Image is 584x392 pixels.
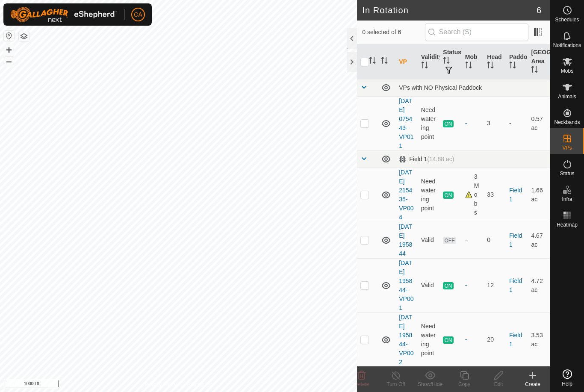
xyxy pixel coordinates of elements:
button: – [4,56,14,66]
p-sorticon: Activate to sort [509,63,516,70]
th: Paddock [506,44,528,80]
span: 0 selected of 6 [362,28,425,37]
a: Field 1 [509,332,522,348]
div: Create [516,380,550,388]
p-sorticon: Activate to sort [381,58,388,65]
button: Reset Map [4,31,14,41]
td: 4.67 ac [528,222,550,258]
td: 3.53 ac [528,312,550,367]
span: (14.88 ac) [427,156,454,162]
div: VPs with NO Physical Paddock [399,84,546,91]
div: 3 Mobs [465,172,481,217]
div: Field 1 [399,156,454,163]
a: Field 1 [509,277,522,293]
p-sorticon: Activate to sort [465,63,472,70]
span: Heatmap [557,222,578,227]
div: - [465,119,481,128]
div: - [465,281,481,290]
td: Need watering point [418,96,440,150]
td: 20 [484,312,506,367]
button: Map Layers [19,31,29,41]
td: 0 [484,222,506,258]
th: Validity [418,44,440,80]
span: Neckbands [554,120,580,125]
a: Field 1 [509,187,522,203]
a: [DATE] 195844 [399,223,412,257]
th: Status [439,44,462,80]
td: 3 [484,96,506,150]
span: Mobs [561,68,573,74]
a: Help [550,366,584,390]
span: Help [562,381,572,386]
span: ON [443,120,453,127]
span: ON [443,336,453,344]
td: Need watering point [418,312,440,367]
th: Mob [462,44,484,80]
span: Schedules [555,17,579,22]
a: [DATE] 195844-VP001 [399,259,413,311]
a: Field 1 [509,232,522,248]
th: Head [484,44,506,80]
td: Valid [418,222,440,258]
span: Delete [354,381,369,387]
p-sorticon: Activate to sort [443,58,450,65]
span: Notifications [553,43,581,48]
input: Search (S) [425,23,528,41]
td: 0.57 ac [528,96,550,150]
td: 12 [484,258,506,312]
th: VP [395,44,418,80]
div: Turn Off [379,380,413,388]
div: - [465,335,481,344]
a: Contact Us [187,381,212,389]
div: - [465,236,481,245]
p-sorticon: Activate to sort [531,67,538,74]
span: Infra [562,197,572,202]
a: [DATE] 075443-VP011 [399,97,413,149]
button: + [4,45,14,55]
span: Status [560,171,574,176]
td: Valid [418,258,440,312]
span: 6 [537,4,541,17]
td: - [506,96,528,150]
div: Copy [447,380,481,388]
p-sorticon: Activate to sort [421,63,428,70]
td: 1.66 ac [528,168,550,222]
div: Edit [481,380,516,388]
span: VPs [562,145,572,150]
span: OFF [443,237,456,244]
p-sorticon: Activate to sort [369,58,376,65]
th: [GEOGRAPHIC_DATA] Area [528,44,550,80]
a: [DATE] 195844-VP002 [399,314,413,365]
img: Gallagher Logo [10,7,117,22]
span: ON [443,282,453,289]
span: Animals [558,94,576,99]
span: ON [443,192,453,199]
td: Need watering point [418,168,440,222]
td: 4.72 ac [528,258,550,312]
td: 33 [484,168,506,222]
span: CA [134,10,142,19]
a: [DATE] 215435-VP004 [399,169,413,221]
a: Privacy Policy [145,381,177,389]
p-sorticon: Activate to sort [487,63,494,70]
h2: In Rotation [362,5,537,15]
div: Show/Hide [413,380,447,388]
